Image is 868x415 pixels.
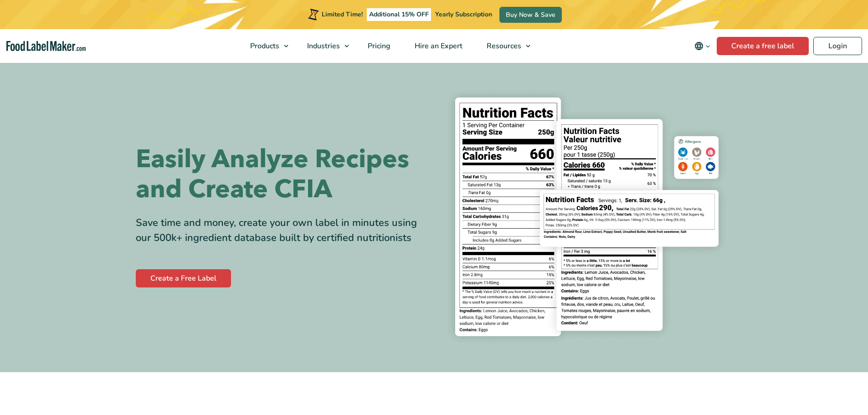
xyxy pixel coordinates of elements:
[365,41,391,51] span: Pricing
[247,41,280,51] span: Products
[238,29,293,63] a: Products
[403,29,473,63] a: Hire an Expert
[499,7,562,23] a: Buy Now & Save
[6,41,86,51] a: Food Label Maker homepage
[412,41,463,51] span: Hire an Expert
[813,37,862,55] a: Login
[322,10,363,19] span: Limited Time!
[475,29,535,63] a: Resources
[435,10,492,19] span: Yearly Subscription
[367,8,431,21] span: Additional 15% OFF
[356,29,401,63] a: Pricing
[136,144,427,205] h1: Easily Analyze Recipes and Create CFIA
[717,37,809,55] a: Create a free label
[304,41,341,51] span: Industries
[484,41,522,51] span: Resources
[688,37,717,55] button: Change language
[136,269,231,287] a: Create a Free Label
[136,215,427,246] div: Save time and money, create your own label in minutes using our 500k+ ingredient database built b...
[295,29,354,63] a: Industries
